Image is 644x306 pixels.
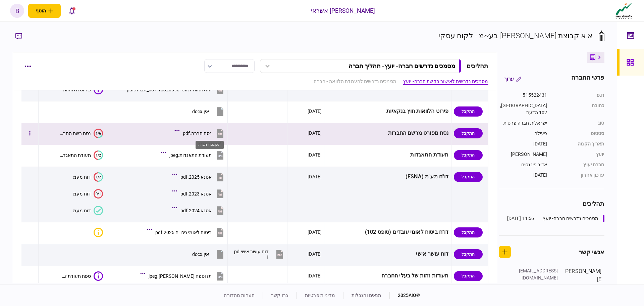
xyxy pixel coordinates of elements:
div: דו"ח מע"מ (ESNA) [327,169,448,184]
div: התקבל [454,150,483,160]
text: 1/2 [96,153,101,157]
div: תהליכים [467,61,488,71]
div: מסמכים נדרשים חברה- יועץ [543,215,598,222]
div: פירוט הלוואות חוץ בנקאיות [327,104,448,119]
div: התקבל [454,172,483,182]
div: התקבל [454,271,483,281]
div: סטטוס [554,130,604,137]
div: [PERSON_NAME] [499,151,547,158]
div: התקבל [454,227,483,237]
div: אסנא 2024.pdf [180,208,212,213]
button: 0/1דוח מעמ [73,189,103,199]
div: תאריך הקמה [554,140,604,147]
div: [DATE] [499,172,547,179]
div: [DATE] [308,108,322,115]
button: ספח תעודת זהות [59,271,103,281]
div: דוח מעמ [73,191,91,196]
div: אסנא 2023.pdf [180,191,212,196]
button: פתח תפריט להוספת לקוח [28,4,61,18]
img: client company logo [614,2,634,19]
button: תעודת התאגדות.jpeg [163,147,225,163]
div: נסח חברה.pdf [196,141,224,149]
div: אסנא 2025.pdf [180,174,212,180]
div: [PERSON_NAME] [565,267,602,303]
div: תז וספח דוד.jpeg [149,273,212,279]
div: יועץ [554,151,604,158]
div: [DATE] [308,151,322,158]
div: מסמכים נדרשים חברה- יועץ - תהליך חברה [348,62,455,70]
button: אסנא 2025.pdf [174,169,225,184]
div: [PHONE_NUMBER] [515,281,558,289]
div: תהליכים [499,199,604,208]
div: אין.docx [192,252,209,257]
text: 0/1 [96,191,101,196]
div: דוח מעמ [73,208,91,213]
div: עדכון אחרון [554,172,604,179]
div: [DATE] [308,251,322,257]
div: [EMAIL_ADDRESS][DOMAIN_NAME] [515,267,558,281]
div: התקבל [454,106,483,117]
div: [DATE] [499,140,547,147]
a: מסמכים נדרשים חברה- יועץ11:56 [DATE] [507,215,604,222]
div: דו"ח ביטוח לאומי עובדים (טופס 102) [327,225,448,240]
button: דוח עושר אישי.pdf [233,247,285,262]
div: ישראלית חברה פרטית [499,120,547,127]
button: 1/2דוח מעמ [73,172,103,182]
div: אדיב פיננסים [499,161,547,168]
a: מסמכים נדרשים לאישור בקשת חברה- יועץ [403,78,488,85]
div: איכות לא מספקת [94,228,103,237]
div: תעודת התאגדות [59,152,91,158]
button: 1/2תעודת התאגדות [59,150,103,160]
button: אסנא 2024.pdf [174,203,225,218]
div: ח.פ [554,92,604,99]
button: אסנא 2023.pdf [174,186,225,201]
a: צרו קשר [271,293,288,298]
button: ביטוח לאומי ניכויים 2025.pdf [149,225,225,240]
div: [GEOGRAPHIC_DATA], 102 הדעת [499,102,547,116]
div: דוח עושר אישי.pdf [233,249,269,260]
div: 515522431 [499,92,547,99]
div: [DATE] [308,173,322,180]
div: © 2025 AIO [389,292,420,299]
div: תעודת התאגדות [327,147,448,163]
button: ערוך [499,73,527,85]
button: איכות לא מספקת [91,228,103,237]
div: דוח מעמ [73,174,91,180]
a: תנאים והגבלות [352,293,381,298]
div: נסח חברה.pdf [183,131,212,136]
div: [PERSON_NAME] אשראי [311,6,375,15]
button: תז וספח דוד.jpeg [142,268,225,283]
div: [DATE] [308,130,322,136]
div: פרטי החברה [571,73,604,85]
div: 11:56 [DATE] [507,215,534,222]
button: מסמכים נדרשים חברה- יועץ- תהליך חברה [260,59,461,73]
button: דוח מעמ [73,206,103,215]
a: הערות מהדורה [224,293,255,298]
text: 1/2 [96,175,101,179]
button: 1/6נסח רשם החברות [59,129,103,138]
div: פעילה [499,130,547,137]
button: אין.docx [192,104,225,119]
div: תעודת התאגדות.jpeg [169,152,212,158]
div: כתובת [554,102,604,116]
div: נסח מפורט מרשם החברות [327,126,448,141]
div: [DATE] [308,272,322,279]
div: אנשי קשר [579,248,604,257]
div: סוג [554,120,604,127]
div: ביטוח לאומי ניכויים 2025.pdf [155,230,212,235]
a: מסמכים נדרשים להעמדת הלוואה - חברה [314,78,396,85]
div: חברת יעוץ [554,161,604,168]
div: ספח תעודת זהות [59,273,91,279]
button: נסח חברה.pdf [176,126,225,141]
div: נסח רשם החברות [59,131,91,136]
a: מדיניות פרטיות [305,293,335,298]
button: אין.docx [192,247,225,262]
div: [DATE] [308,229,322,235]
div: אין.docx [192,109,209,114]
button: b [10,4,24,18]
div: א.א קבוצת [PERSON_NAME] בע~מ - לקוח עסקי [438,30,593,41]
div: התקבל [454,128,483,138]
div: דוח עושר אישי [327,247,448,262]
div: התקבל [454,249,483,259]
